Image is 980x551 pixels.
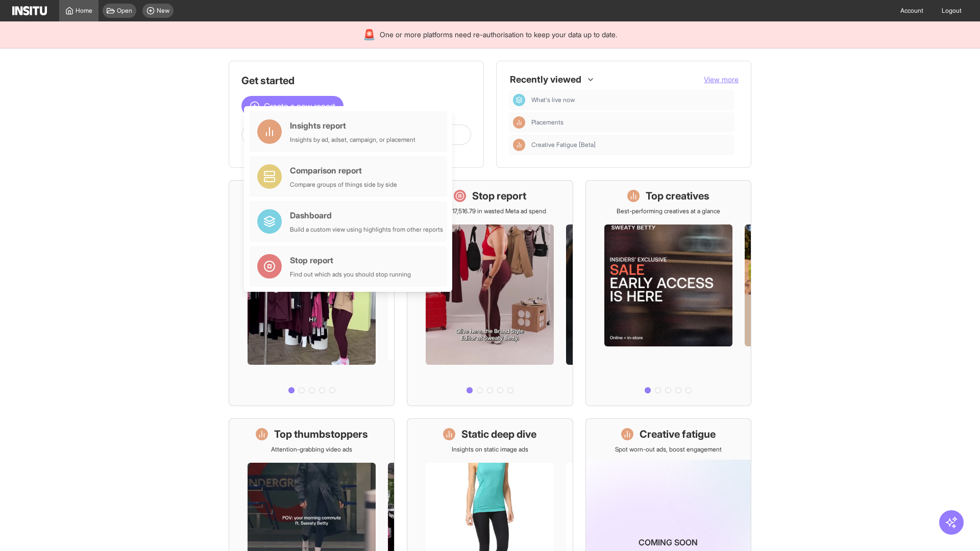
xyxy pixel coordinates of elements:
div: Comparison report [290,164,397,177]
div: Insights [513,116,525,129]
span: Open [117,7,132,15]
div: 🚨 [363,28,376,42]
div: Find out which ads you should stop running [290,270,411,279]
img: Logo [12,6,47,15]
button: Create a new report [241,96,344,116]
a: Top creativesBest-performing creatives at a glance [585,180,751,406]
div: Insights [513,139,525,151]
div: Dashboard [513,94,525,106]
span: Creative Fatigue [Beta] [531,141,730,149]
h1: Get started [241,73,471,88]
div: Build a custom view using highlights from other reports [290,226,443,234]
p: Best-performing creatives at a glance [617,207,720,215]
p: Insights on static image ads [452,445,528,454]
span: View more [704,75,739,84]
h1: Static deep dive [461,427,536,441]
h1: Stop report [472,189,526,203]
a: Stop reportSave £17,516.79 in wasted Meta ad spend [407,180,573,406]
p: Save £17,516.79 in wasted Meta ad spend [434,207,546,215]
span: Placements [531,118,563,127]
span: What's live now [531,96,575,104]
div: Insights report [290,119,415,132]
a: What's live nowSee all active ads instantly [229,180,395,406]
h1: Top creatives [646,189,709,203]
div: Insights by ad, adset, campaign, or placement [290,136,415,144]
h1: Top thumbstoppers [274,427,368,441]
span: Placements [531,118,730,127]
div: Dashboard [290,209,443,221]
span: Create a new report [264,100,335,112]
div: Stop report [290,254,411,266]
span: Creative Fatigue [Beta] [531,141,596,149]
span: One or more platforms need re-authorisation to keep your data up to date. [380,30,617,40]
span: Home [76,7,92,15]
p: Attention-grabbing video ads [271,445,352,454]
span: What's live now [531,96,730,104]
button: View more [704,74,739,85]
div: Compare groups of things side by side [290,181,397,189]
span: New [157,7,169,15]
